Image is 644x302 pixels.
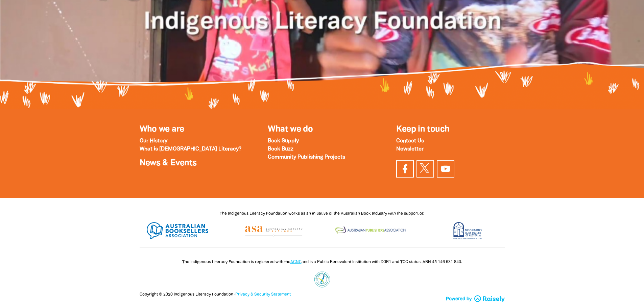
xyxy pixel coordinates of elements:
a: ACNC [290,260,302,264]
a: News & Events [140,159,197,167]
a: Contact Us [396,139,424,143]
span: The Indigenous Literacy Foundation is registered with the and is a Public Benevolent Institution ... [182,260,462,264]
a: Community Publishing Projects [268,155,345,160]
a: Book Buzz [268,147,293,152]
a: What is [DEMOGRAPHIC_DATA] Literacy? [140,147,241,152]
a: Our History [140,139,167,143]
a: Newsletter [396,147,424,152]
span: Copyright © 2020 Indigenous Literacy Foundation · [140,293,291,296]
a: Who we are [140,125,184,133]
a: Visit our facebook page [396,160,414,178]
span: Keep in touch [396,125,449,133]
a: Privacy & Security Statement [235,293,291,296]
a: Find us on YouTube [437,160,454,178]
a: Find us on Twitter [416,160,434,178]
span: The Indigenous Literacy Foundation works as an initiative of the Australian Book Industry with th... [220,212,424,215]
a: Book Supply [268,139,299,143]
a: What we do [268,125,313,133]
